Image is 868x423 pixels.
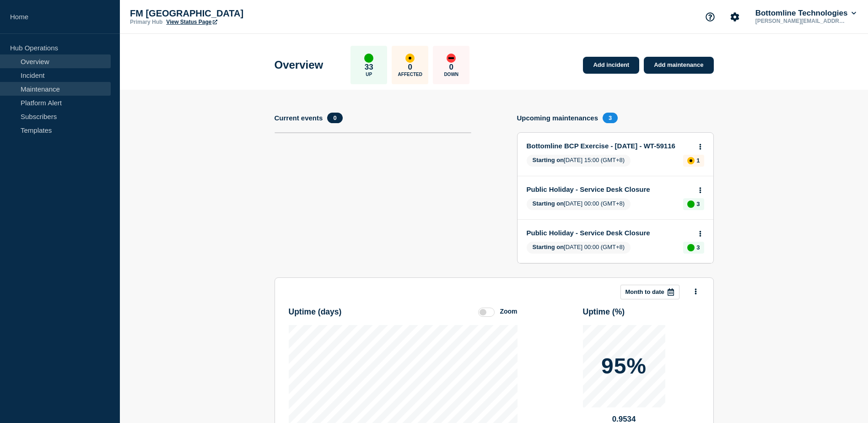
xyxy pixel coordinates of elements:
[527,242,631,254] span: [DATE] 00:00 (GMT+8)
[365,63,373,72] p: 33
[444,72,458,77] p: Down
[527,155,631,167] span: [DATE] 15:00 (GMT+8)
[701,7,720,27] button: Support
[527,142,692,150] a: Bottomline BCP Exercise - [DATE] - WT-59116
[603,113,618,123] span: 3
[601,355,647,377] p: 95%
[449,63,453,72] p: 0
[405,54,415,63] div: affected
[620,285,679,299] button: Month to date
[625,288,664,295] p: Month to date
[517,114,598,122] h4: Upcoming maintenances
[166,19,217,25] a: View Status Page
[289,307,342,317] h3: Uptime ( days )
[527,198,631,210] span: [DATE] 00:00 (GMT+8)
[754,9,858,18] button: Bottomline Technologies
[527,185,692,193] a: Public Holiday - Service Desk Closure
[447,54,456,63] div: down
[533,200,564,207] span: Starting on
[275,59,323,71] h1: Overview
[687,157,695,164] div: affected
[408,63,412,72] p: 0
[533,244,564,250] span: Starting on
[366,72,372,77] p: Up
[275,114,323,122] h4: Current events
[696,244,700,251] p: 3
[687,201,695,208] div: up
[644,57,713,74] a: Add maintenance
[500,308,517,315] div: Zoom
[327,113,342,123] span: 0
[130,19,162,25] p: Primary Hub
[754,18,849,24] p: [PERSON_NAME][EMAIL_ADDRESS][PERSON_NAME][DOMAIN_NAME]
[398,72,422,77] p: Affected
[527,229,692,237] a: Public Holiday - Service Desk Closure
[696,157,700,164] p: 1
[533,157,564,163] span: Starting on
[364,54,373,63] div: up
[696,201,700,207] p: 3
[687,244,695,251] div: up
[583,57,639,74] a: Add incident
[130,8,313,19] p: FM [GEOGRAPHIC_DATA]
[583,307,625,317] h3: Uptime ( % )
[725,7,744,27] button: Account settings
